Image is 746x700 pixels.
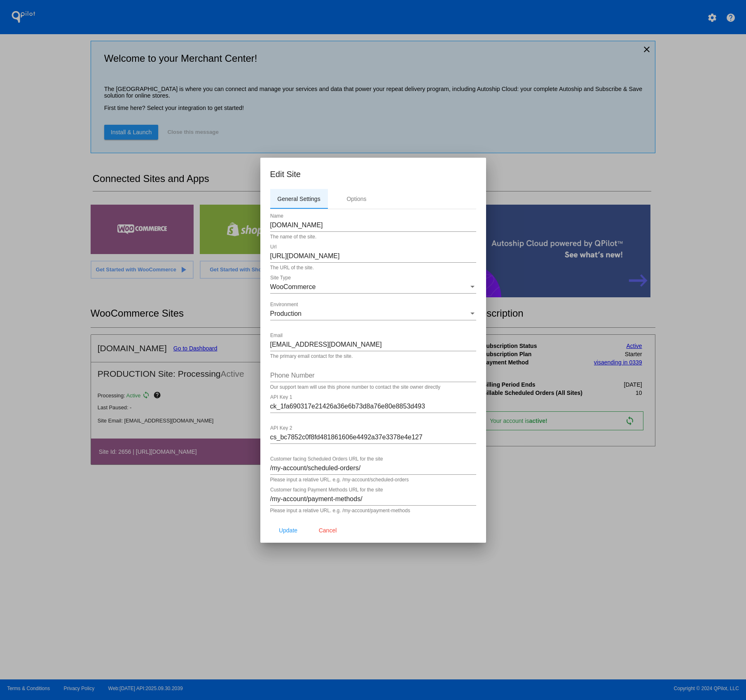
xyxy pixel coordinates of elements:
input: Name [270,222,476,229]
button: Update [270,523,306,538]
input: Customer facing Scheduled Orders URL for the site [270,464,476,472]
input: Phone Number [270,372,476,379]
span: Update [279,527,297,534]
div: Please input a relative URL. e.g. /my-account/scheduled-orders [270,477,409,483]
input: Customer facing Payment Methods URL for the site [270,495,476,503]
div: Options [346,196,366,202]
button: Close dialog [310,523,346,538]
div: Our support team will use this phone number to contact the site owner directly [270,385,441,390]
mat-select: Environment [270,310,476,317]
span: Cancel [319,527,337,534]
div: General Settings [277,196,320,202]
span: Production [270,310,302,317]
input: API Key 1 [270,403,476,410]
input: Email [270,341,476,348]
div: The name of the site. [270,234,317,240]
div: The URL of the site. [270,265,314,271]
input: API Key 2 [270,434,476,441]
mat-select: Site Type [270,283,476,291]
span: WooCommerce [270,283,316,290]
div: The primary email contact for the site. [270,354,353,359]
div: Please input a relative URL. e.g. /my-account/payment-methods [270,508,410,514]
input: Url [270,252,476,260]
h1: Edit Site [270,168,476,181]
